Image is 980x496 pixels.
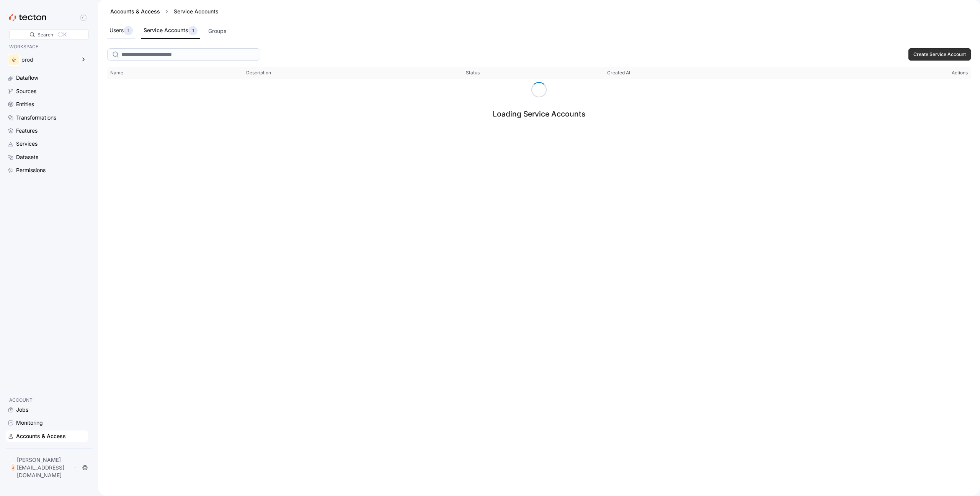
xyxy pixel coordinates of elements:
[493,109,585,118] div: Loading Service Accounts
[6,430,88,442] a: Accounts & Access
[11,463,15,472] div: J
[6,404,88,416] a: Jobs
[208,27,226,35] div: Groups
[6,125,88,136] a: Features
[110,70,123,76] span: Name
[6,138,88,149] a: Services
[16,126,38,135] div: Features
[16,113,56,122] div: Transformations
[16,406,28,414] div: Jobs
[6,85,88,97] a: Sources
[16,100,34,108] div: Entities
[171,8,222,15] div: Service Accounts
[6,417,88,429] a: Monitoring
[192,27,194,34] p: 1
[16,74,38,82] div: Dataflow
[530,81,548,99] span: Loading
[17,456,72,479] p: [PERSON_NAME][EMAIL_ADDRESS][DOMAIN_NAME]
[110,8,160,15] a: Accounts & Access
[6,112,88,123] a: Transformations
[6,72,88,84] a: Dataflow
[21,57,76,62] div: prod
[16,87,36,95] div: Sources
[6,164,88,176] a: Permissions
[16,432,66,440] div: Accounts & Access
[127,27,129,34] p: 1
[58,30,67,39] div: ⌘K
[9,29,89,40] div: Search⌘K
[144,26,198,35] div: Service Accounts
[9,43,85,51] p: WORKSPACE
[6,99,88,110] a: Entities
[16,166,46,174] div: Permissions
[16,153,38,161] div: Datasets
[38,31,53,38] div: Search
[913,49,966,60] span: Create Service Account
[16,419,43,427] div: Monitoring
[952,70,968,76] span: Actions
[908,48,971,61] button: Create Service Account
[607,70,630,76] span: Created At
[109,26,133,35] div: Users
[6,151,88,163] a: Datasets
[16,140,38,148] div: Services
[246,70,271,76] span: Description
[466,70,480,76] span: Status
[9,396,85,404] p: ACCOUNT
